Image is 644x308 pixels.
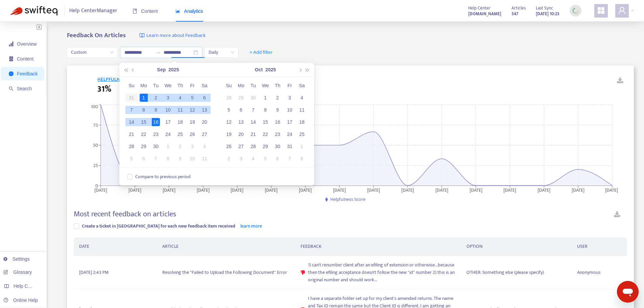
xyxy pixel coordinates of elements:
td: 2025-10-01 [162,140,174,152]
div: 21 [127,130,136,138]
td: 2025-10-13 [235,116,247,128]
td: 2025-10-07 [150,152,162,165]
div: 14 [249,118,257,126]
div: 29 [237,94,245,102]
td: 2025-10-29 [259,140,271,152]
td: 2025-10-18 [296,116,308,128]
span: appstore [597,6,605,15]
div: 23 [273,130,282,138]
td: 2025-10-11 [198,152,211,165]
strong: [DOMAIN_NAME] [468,10,501,18]
th: Sa [198,79,211,92]
div: 1 [261,94,269,102]
td: 2025-10-10 [186,152,198,165]
td: 2025-09-26 [186,128,198,140]
div: 29 [140,142,148,150]
th: We [162,79,174,92]
div: 7 [127,106,136,114]
div: 14 [127,118,136,126]
div: 6 [140,155,148,163]
th: Mo [235,79,247,92]
td: 2025-09-22 [138,128,150,140]
td: 2025-10-27 [235,140,247,152]
img: Swifteq [10,6,57,16]
div: 8 [140,106,148,114]
th: Fr [284,79,296,92]
div: 17 [164,118,172,126]
div: 18 [176,118,184,126]
span: Content [133,8,158,14]
td: 2025-10-02 [271,92,284,104]
td: 2025-11-07 [284,152,296,165]
div: 18 [298,118,306,126]
td: 2025-10-15 [259,116,271,128]
div: 3 [237,155,245,163]
th: We [259,79,271,92]
td: 2025-09-10 [162,104,174,116]
td: 2025-10-23 [271,128,284,140]
div: 10 [164,106,172,114]
td: 2025-10-11 [296,104,308,116]
th: Mo [138,79,150,92]
div: 25 [176,130,184,138]
div: 8 [261,106,269,114]
div: 7 [286,155,294,163]
td: 2025-10-06 [138,152,150,165]
td: 2025-10-31 [284,140,296,152]
td: 2025-10-14 [247,116,259,128]
div: 1 [140,94,148,102]
td: 2025-09-28 [125,140,138,152]
span: Last Sync [536,4,553,12]
div: 15 [261,118,269,126]
th: Th [174,79,186,92]
span: Articles [511,4,526,12]
td: 2025-10-04 [296,92,308,104]
td: 2025-10-20 [235,128,247,140]
div: 27 [200,130,209,138]
div: 5 [188,94,196,102]
div: 30 [152,142,160,150]
div: 11 [200,155,209,163]
td: 2025-09-28 [223,92,235,104]
th: Su [223,79,235,92]
td: 2025-10-26 [223,140,235,152]
td: 2025-10-03 [284,92,296,104]
td: 2025-09-18 [174,116,186,128]
div: 22 [261,130,269,138]
div: 5 [127,155,136,163]
td: 2025-09-23 [150,128,162,140]
td: 2025-09-30 [150,140,162,152]
div: 10 [286,106,294,114]
span: Help Center [468,4,491,12]
div: 28 [249,142,257,150]
td: 2025-09-29 [235,92,247,104]
td: 2025-11-08 [296,152,308,165]
div: 28 [225,94,233,102]
div: 4 [249,155,257,163]
strong: [DATE] 10:23 [536,10,559,18]
div: 6 [200,94,209,102]
td: 2025-09-27 [198,128,211,140]
span: Analytics [175,8,203,14]
div: 24 [286,130,294,138]
span: user [618,6,626,15]
td: 2025-09-24 [162,128,174,140]
div: 23 [152,130,160,138]
td: 2025-10-08 [259,104,271,116]
td: 2025-10-05 [223,104,235,116]
td: 2025-11-02 [223,152,235,165]
td: 2025-09-20 [198,116,211,128]
div: 25 [298,130,306,138]
td: 2025-10-30 [271,140,284,152]
td: 2025-09-13 [198,104,211,116]
td: 2025-09-19 [186,116,198,128]
td: 2025-10-02 [174,140,186,152]
div: 31 [286,142,294,150]
td: 2025-09-03 [162,92,174,104]
td: 2025-10-10 [284,104,296,116]
th: Fr [186,79,198,92]
div: 10 [188,155,196,163]
div: 4 [298,94,306,102]
div: 16 [152,118,160,126]
span: Compare to previous period [133,173,193,181]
